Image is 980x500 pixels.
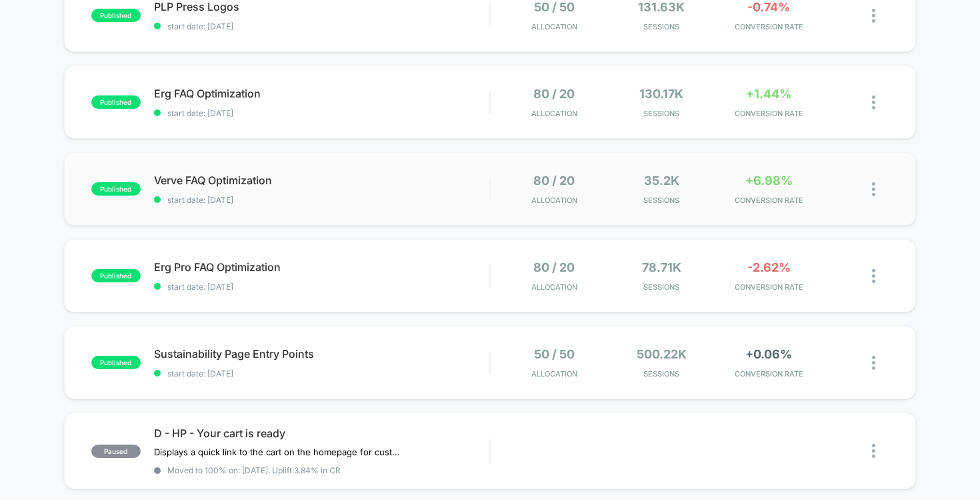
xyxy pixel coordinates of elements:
[533,174,575,188] span: 80 / 20
[872,444,875,458] img: close
[91,269,141,282] span: published
[91,182,141,196] span: published
[872,356,875,370] img: close
[872,95,875,109] img: close
[611,109,712,118] span: Sessions
[534,347,575,361] span: 50 / 50
[611,282,712,292] span: Sessions
[719,109,819,118] span: CONVERSION RATE
[154,427,490,440] span: D - HP - Your cart is ready
[745,174,793,188] span: +6.98%
[642,260,681,274] span: 78.71k
[747,260,791,274] span: -2.62%
[154,447,401,457] span: Displays a quick link to the cart on the homepage for customers who've added at least 1 item to t...
[637,347,687,361] span: 500.22k
[154,174,490,187] span: Verve FAQ Optimization
[639,87,683,101] span: 130.17k
[644,174,679,188] span: 35.2k
[91,445,141,458] span: paused
[531,109,577,118] span: Allocation
[154,282,490,292] span: start date: [DATE]
[154,87,490,100] span: Erg FAQ Optimization
[746,87,791,101] span: +1.44%
[91,9,141,22] span: published
[531,22,577,31] span: Allocation
[872,182,875,196] img: close
[154,368,490,379] span: start date: [DATE]
[719,22,819,31] span: CONVERSION RATE
[745,347,792,361] span: +0.06%
[533,87,575,101] span: 80 / 20
[91,95,141,109] span: published
[154,108,490,118] span: start date: [DATE]
[154,260,490,274] span: Erg Pro FAQ Optimization
[531,196,577,205] span: Allocation
[611,22,712,31] span: Sessions
[531,369,577,379] span: Allocation
[167,465,341,475] span: Moved to 100% on: [DATE] . Uplift: 3.84% in CR
[719,196,819,205] span: CONVERSION RATE
[719,369,819,379] span: CONVERSION RATE
[872,269,875,283] img: close
[533,260,575,274] span: 80 / 20
[154,21,490,31] span: start date: [DATE]
[154,195,490,205] span: start date: [DATE]
[91,356,141,369] span: published
[872,9,875,23] img: close
[719,282,819,292] span: CONVERSION RATE
[611,196,712,205] span: Sessions
[611,369,712,379] span: Sessions
[531,282,577,292] span: Allocation
[154,347,490,360] span: Sustainability Page Entry Points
